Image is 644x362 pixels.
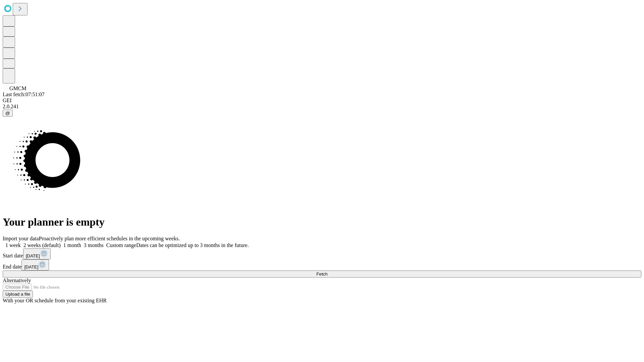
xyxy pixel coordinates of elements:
[9,85,26,91] span: GMCM
[24,264,38,269] span: [DATE]
[3,110,13,117] button: @
[3,236,39,241] span: Import your data
[26,253,40,258] span: [DATE]
[39,236,180,241] span: Proactively plan more efficient schedules in the upcoming weeks.
[3,98,641,104] div: GEI
[3,298,107,303] span: With your OR schedule from your existing EHR
[23,248,51,259] button: [DATE]
[3,248,641,259] div: Start date
[3,259,641,270] div: End date
[84,242,104,248] span: 3 months
[3,216,641,228] h1: Your planner is empty
[3,92,45,97] span: Last fetch: 07:51:07
[5,242,21,248] span: 1 week
[3,291,33,298] button: Upload a file
[63,242,81,248] span: 1 month
[3,270,641,278] button: Fetch
[316,271,327,277] span: Fetch
[3,104,641,110] div: 2.0.241
[106,242,136,248] span: Custom range
[23,242,61,248] span: 2 weeks (default)
[21,259,49,270] button: [DATE]
[5,111,10,116] span: @
[3,278,31,283] span: Alternatively
[136,242,249,248] span: Dates can be optimized up to 3 months in the future.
